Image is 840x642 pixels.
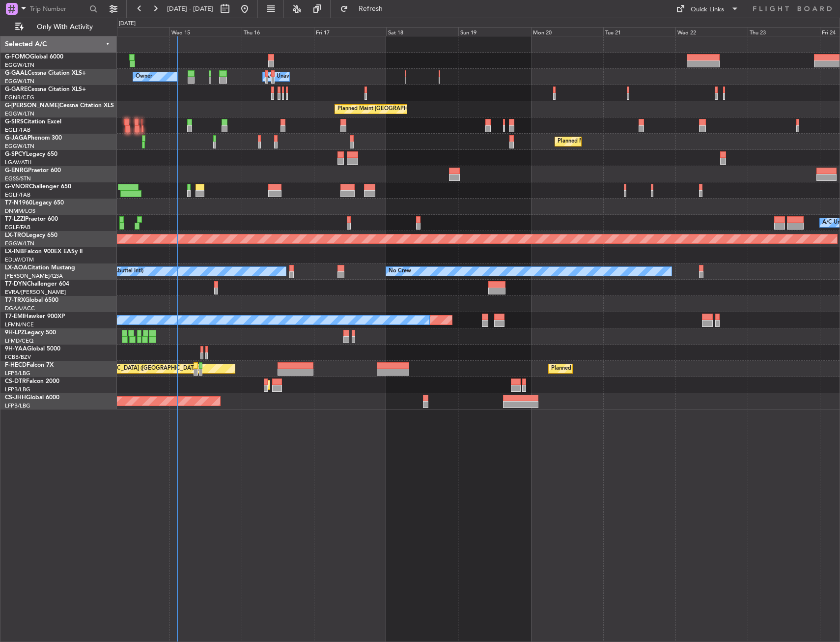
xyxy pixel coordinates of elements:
[458,27,531,36] div: Sun 19
[169,27,242,36] div: Wed 15
[5,256,34,263] a: EDLW/DTM
[5,184,71,190] a: G-VNORChallenger 650
[551,361,706,376] div: Planned Maint [GEOGRAPHIC_DATA] ([GEOGRAPHIC_DATA])
[45,361,200,376] div: Planned Maint [GEOGRAPHIC_DATA] ([GEOGRAPHIC_DATA])
[5,70,86,76] a: G-GAALCessna Citation XLS+
[5,87,86,92] a: G-GARECessna Citation XLS+
[5,135,62,141] a: G-JAGAPhenom 300
[389,264,411,279] div: No Crew
[337,102,492,117] div: Planned Maint [GEOGRAPHIC_DATA] ([GEOGRAPHIC_DATA])
[167,4,213,13] span: [DATE] - [DATE]
[5,70,28,76] span: G-GAAL
[5,281,69,287] a: T7-DYNChallenger 604
[5,314,24,320] span: T7-EMI
[5,330,56,336] a: 9H-LPZLegacy 500
[11,19,107,35] button: Only With Activity
[5,159,31,166] a: LGAV/ATH
[5,305,35,312] a: DGAA/ACC
[5,233,26,238] span: LX-TRO
[5,126,30,134] a: EGLF/FAB
[5,151,57,157] a: G-SPCYLegacy 650
[30,1,86,16] input: Trip Number
[603,27,675,36] div: Tue 21
[5,207,35,215] a: DNMM/LOS
[5,265,75,271] a: LX-AOACitation Mustang
[5,103,114,109] a: G-[PERSON_NAME]Cessna Citation XLS
[119,20,136,28] div: [DATE]
[5,110,34,117] a: EGGW/LTN
[5,200,32,206] span: T7-N1960
[531,27,603,36] div: Mon 20
[5,346,60,352] a: 9H-YAAGlobal 5000
[5,135,28,141] span: G-JAGA
[5,362,27,368] span: F-HECD
[5,168,61,174] a: G-ENRGPraetor 600
[5,224,30,231] a: EGLF/FAB
[136,69,152,84] div: Owner
[5,249,24,255] span: LX-INB
[5,337,33,345] a: LFMD/CEQ
[5,119,61,125] a: G-SIRSCitation Excel
[5,386,30,393] a: LFPB/LBG
[5,272,63,280] a: [PERSON_NAME]/QSA
[5,94,34,101] a: EGNR/CEG
[748,27,820,36] div: Thu 23
[5,346,27,352] span: 9H-YAA
[5,362,54,368] a: F-HECDFalcon 7X
[5,379,26,384] span: CS-DTR
[5,78,34,85] a: EGGW/LTN
[5,191,30,199] a: EGLF/FAB
[5,103,59,109] span: G-[PERSON_NAME]
[265,69,306,84] div: A/C Unavailable
[5,370,30,377] a: LFPB/LBG
[5,200,64,206] a: T7-N1960Legacy 650
[314,27,386,36] div: Fri 17
[336,1,394,17] button: Refresh
[386,27,458,36] div: Sat 18
[5,54,30,60] span: G-FOMO
[5,233,57,238] a: LX-TROLegacy 650
[350,5,392,12] span: Refresh
[5,151,26,157] span: G-SPCY
[671,1,744,17] button: Quick Links
[5,265,28,271] span: LX-AOA
[5,330,25,336] span: 9H-LPZ
[5,168,28,174] span: G-ENRG
[5,314,65,320] a: T7-EMIHawker 900XP
[97,27,169,36] div: Tue 14
[5,395,59,401] a: CS-JHHGlobal 6000
[5,184,29,190] span: G-VNOR
[691,5,724,15] div: Quick Links
[5,54,63,60] a: G-FOMOGlobal 6000
[5,297,25,303] span: T7-TRX
[675,27,748,36] div: Wed 22
[5,240,34,247] a: EGGW/LTN
[5,353,31,361] a: FCBB/BZV
[5,61,34,69] a: EGGW/LTN
[5,395,26,401] span: CS-JHH
[5,119,24,125] span: G-SIRS
[5,216,58,222] a: T7-LZZIPraetor 600
[5,297,58,303] a: T7-TRXGlobal 6500
[26,24,104,30] span: Only With Activity
[5,175,31,182] a: EGSS/STN
[5,402,30,409] a: LFPB/LBG
[5,216,25,222] span: T7-LZZI
[242,27,314,36] div: Thu 16
[5,321,34,328] a: LFMN/NCE
[5,289,66,296] a: EVRA/[PERSON_NAME]
[5,143,34,150] a: EGGW/LTN
[5,87,28,92] span: G-GARE
[5,281,27,287] span: T7-DYN
[5,379,59,384] a: CS-DTRFalcon 2000
[5,249,83,255] a: LX-INBFalcon 900EX EASy II
[558,134,712,149] div: Planned Maint [GEOGRAPHIC_DATA] ([GEOGRAPHIC_DATA])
